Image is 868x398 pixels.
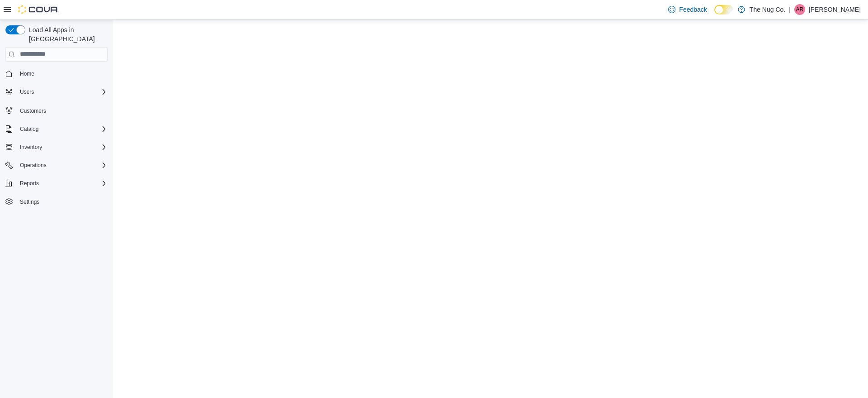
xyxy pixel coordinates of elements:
[16,124,42,134] button: Catalog
[16,178,42,189] button: Reports
[16,105,50,116] a: Customers
[2,123,111,135] button: Catalog
[2,141,111,153] button: Inventory
[18,5,59,14] img: Cova
[809,4,861,15] p: [PERSON_NAME]
[2,104,111,117] button: Customers
[20,107,46,115] span: Customers
[16,178,108,189] span: Reports
[665,0,710,19] a: Feedback
[679,5,707,14] span: Feedback
[16,86,38,97] button: Users
[16,196,108,207] span: Settings
[16,142,46,153] button: Inventory
[714,5,733,14] input: Dark Mode
[20,180,39,187] span: Reports
[20,198,39,206] span: Settings
[2,67,111,80] button: Home
[20,88,34,96] span: Users
[794,4,805,15] div: Alex Roerick
[20,162,47,169] span: Operations
[16,124,108,134] span: Catalog
[20,125,38,133] span: Catalog
[796,4,804,15] span: AR
[714,14,715,15] span: Dark Mode
[20,70,34,77] span: Home
[16,160,108,171] span: Operations
[2,195,111,208] button: Settings
[16,142,108,153] span: Inventory
[16,160,50,171] button: Operations
[16,68,108,79] span: Home
[16,105,108,116] span: Customers
[16,197,43,207] a: Settings
[2,177,111,190] button: Reports
[789,4,791,15] p: |
[2,86,111,98] button: Users
[5,63,108,232] nav: Complex example
[2,159,111,172] button: Operations
[16,68,38,79] a: Home
[750,4,785,15] p: The Nug Co.
[16,86,108,97] span: Users
[20,144,42,151] span: Inventory
[25,25,108,43] span: Load All Apps in [GEOGRAPHIC_DATA]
